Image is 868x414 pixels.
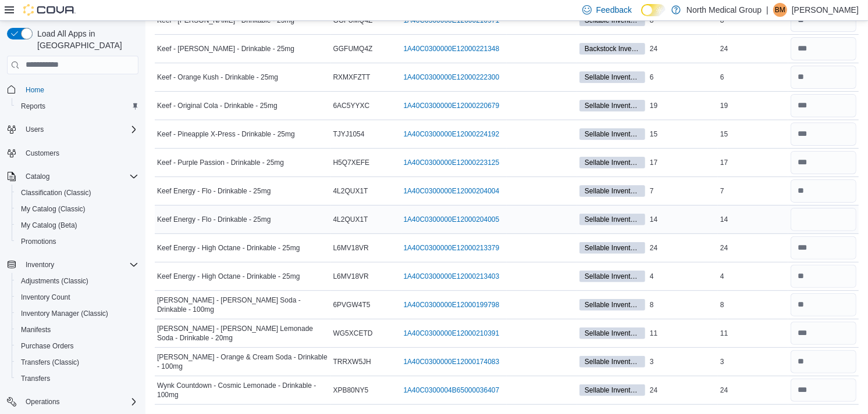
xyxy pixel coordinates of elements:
[12,370,143,387] button: Transfers
[21,123,48,136] button: Users
[21,237,56,246] span: Promotions
[648,42,718,56] div: 24
[21,293,70,302] span: Inventory Count
[16,186,138,200] span: Classification (Classic)
[333,243,369,253] span: L6MV18VR
[333,300,371,309] span: 6PVGW4T5
[585,271,640,282] span: Sellable Inventory
[16,235,61,249] a: Promotions
[157,129,295,139] span: Keef - Pineapple X-Press - Drinkable - 25mg
[404,101,500,110] a: 1A40C0300000E12000220679
[585,357,640,367] span: Sellable Inventory
[585,300,640,310] span: Sellable Inventory
[12,217,143,233] button: My Catalog (Beta)
[641,4,666,16] input: Dark Mode
[773,3,787,17] div: Brendan Mccutchen
[404,129,500,139] a: 1A40C0300000E12000224192
[157,186,271,196] span: Keef Energy - Flo - Drinkable - 25mg
[579,356,645,368] span: Sellable Inventory
[16,235,138,249] span: Promotions
[585,328,640,339] span: Sellable Inventory
[585,72,640,82] span: Sellable Inventory
[16,218,138,232] span: My Catalog (Beta)
[16,339,79,353] a: Purchase Orders
[21,146,64,160] a: Customers
[579,299,645,311] span: Sellable Inventory
[596,4,632,16] span: Feedback
[21,170,138,183] span: Catalog
[157,73,278,82] span: Keef - Orange Kush - Drinkable - 25mg
[404,186,500,196] a: 1A40C0300000E12000204004
[157,296,329,314] span: [PERSON_NAME] - [PERSON_NAME] Soda - Drinkable - 100mg
[23,4,76,16] img: Cova
[16,99,50,113] a: Reports
[404,300,500,309] a: 1A40C0300000E12000199798
[718,383,788,397] div: 24
[648,298,718,312] div: 8
[766,3,769,17] p: |
[718,99,788,113] div: 19
[26,125,44,134] span: Users
[585,157,640,168] span: Sellable Inventory
[16,355,84,369] a: Transfers (Classic)
[404,357,500,366] a: 1A40C0300000E12000174083
[648,70,718,84] div: 6
[333,215,368,224] span: 4L2QUX1T
[21,258,59,272] button: Inventory
[333,357,371,366] span: TRRXW5JH
[21,341,74,351] span: Purchase Orders
[404,215,500,224] a: 1A40C0300000E12000204005
[16,372,138,386] span: Transfers
[718,184,788,198] div: 7
[404,243,500,253] a: 1A40C0300000E12000213379
[333,158,370,167] span: H5Q7XEFE
[16,202,138,216] span: My Catalog (Classic)
[718,269,788,283] div: 4
[2,121,143,138] button: Users
[333,129,365,139] span: TJYJ1054
[775,3,785,17] span: BM
[26,260,54,269] span: Inventory
[12,185,143,201] button: Classification (Classic)
[333,44,373,53] span: GGFUMQ4Z
[2,168,143,185] button: Catalog
[579,100,645,111] span: Sellable Inventory
[333,186,368,196] span: 4L2QUX1T
[12,98,143,114] button: Reports
[579,43,645,55] span: Backstock Inventory
[16,339,138,353] span: Purchase Orders
[157,243,300,253] span: Keef Energy - High Octane - Drinkable - 25mg
[21,82,138,97] span: Home
[579,242,645,254] span: Sellable Inventory
[585,243,640,253] span: Sellable Inventory
[157,44,294,53] span: Keef - [PERSON_NAME] - Drinkable - 25mg
[579,327,645,339] span: Sellable Inventory
[16,186,96,200] a: Classification (Classic)
[21,258,138,272] span: Inventory
[16,372,55,386] a: Transfers
[21,204,86,214] span: My Catalog (Classic)
[648,355,718,369] div: 3
[16,218,82,232] a: My Catalog (Beta)
[12,201,143,217] button: My Catalog (Classic)
[333,329,373,338] span: WG5XCETD
[12,338,143,354] button: Purchase Orders
[648,184,718,198] div: 7
[404,44,500,53] a: 1A40C0300000E12000221348
[16,274,138,288] span: Adjustments (Classic)
[404,329,500,338] a: 1A40C0300000E12000210391
[792,3,859,17] p: [PERSON_NAME]
[21,395,65,409] button: Operations
[579,185,645,197] span: Sellable Inventory
[579,384,645,396] span: Sellable Inventory
[648,241,718,255] div: 24
[21,170,54,183] button: Catalog
[26,149,59,158] span: Customers
[12,289,143,305] button: Inventory Count
[21,309,108,318] span: Inventory Manager (Classic)
[579,157,645,168] span: Sellable Inventory
[26,172,49,181] span: Catalog
[12,233,143,250] button: Promotions
[718,70,788,84] div: 6
[157,352,329,371] span: [PERSON_NAME] - Orange & Cream Soda - Drinkable - 100mg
